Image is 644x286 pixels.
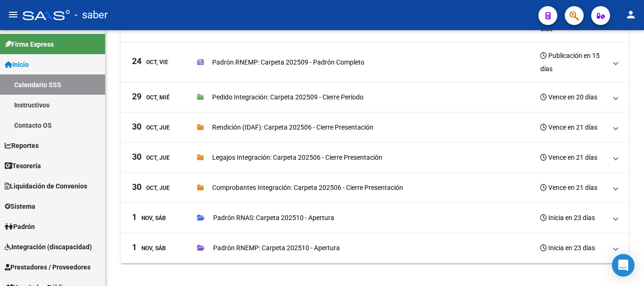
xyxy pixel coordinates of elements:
[212,122,373,132] p: Rendición (IDAF): Carpeta 202506 - Cierre Presentación
[540,49,606,75] h3: Publicación en 15 días
[132,57,168,67] div: Oct, Vie
[5,242,92,252] span: Integración (discapacidad)
[132,213,166,223] div: Nov, Sáb
[5,59,29,70] span: Inicio
[132,183,170,193] div: Oct, Jue
[213,243,340,253] p: Padrón RNEMP: Carpeta 202510 - Apertura
[132,153,170,163] div: Oct, Jue
[625,9,636,20] mat-icon: person
[212,152,382,163] p: Legajos Integración: Carpeta 202506 - Cierre Presentación
[121,173,629,203] mat-expansion-panel-header: 30Oct, JueComprobantes Integración: Carpeta 202506 - Cierre PresentaciónVence en 21 días
[540,241,595,254] h3: Inicia en 23 días
[5,221,35,232] span: Padrón
[132,153,141,161] span: 30
[540,90,597,104] h3: Vence en 20 días
[132,123,170,132] div: Oct, Jue
[132,123,141,131] span: 30
[213,212,334,223] p: Padrón RNAS: Carpeta 202510 - Apertura
[132,183,141,191] span: 30
[5,39,54,49] span: Firma Express
[74,5,107,25] span: - saber
[121,233,629,263] mat-expansion-panel-header: 1Nov, SábPadrón RNEMP: Carpeta 202510 - AperturaInicia en 23 días
[121,42,629,82] mat-expansion-panel-header: 24Oct, ViePadrón RNEMP: Carpeta 202509 - Padrón CompletoPublicación en 15 días
[132,92,141,101] span: 29
[132,243,166,253] div: Nov, Sáb
[132,92,170,102] div: Oct, Mié
[5,181,87,191] span: Liquidación de Convenios
[5,161,41,171] span: Tesorería
[132,213,137,221] span: 1
[132,243,137,252] span: 1
[540,121,597,134] h3: Vence en 21 días
[540,181,597,194] h3: Vence en 21 días
[212,92,363,102] p: Pedido Integración: Carpeta 202509 - Cierre Período
[540,211,595,224] h3: Inicia en 23 días
[132,57,141,65] span: 24
[121,203,629,233] mat-expansion-panel-header: 1Nov, SábPadrón RNAS: Carpeta 202510 - AperturaInicia en 23 días
[612,254,635,277] div: Open Intercom Messenger
[212,57,364,67] p: Padrón RNEMP: Carpeta 202509 - Padrón Completo
[5,262,91,272] span: Prestadores / Proveedores
[5,201,35,212] span: Sistema
[121,113,629,143] mat-expansion-panel-header: 30Oct, JueRendición (IDAF): Carpeta 202506 - Cierre PresentaciónVence en 21 días
[121,82,629,113] mat-expansion-panel-header: 29Oct, MiéPedido Integración: Carpeta 202509 - Cierre PeríodoVence en 20 días
[540,151,597,164] h3: Vence en 21 días
[8,9,19,20] mat-icon: menu
[212,182,403,193] p: Comprobantes Integración: Carpeta 202506 - Cierre Presentación
[5,140,39,151] span: Reportes
[121,143,629,173] mat-expansion-panel-header: 30Oct, JueLegajos Integración: Carpeta 202506 - Cierre PresentaciónVence en 21 días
